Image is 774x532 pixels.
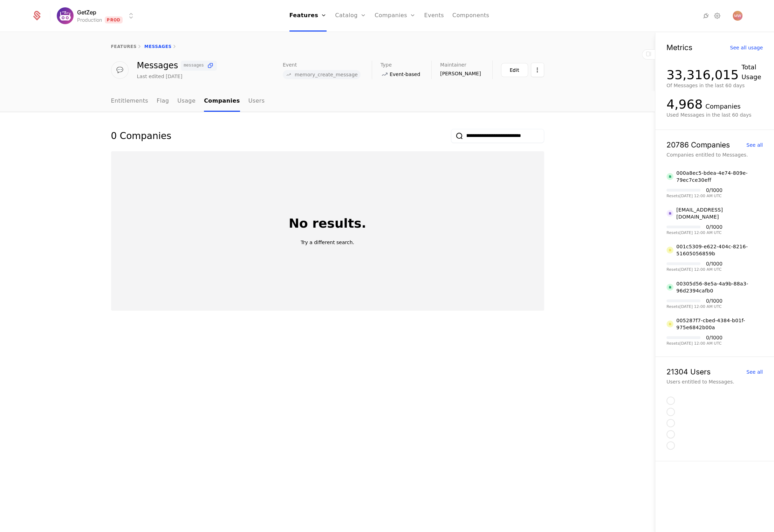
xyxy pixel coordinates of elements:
div: See all [746,369,763,374]
ul: Choose Sub Page [111,91,265,112]
button: Select environment [59,8,135,23]
div: 0 / 1000 [706,188,722,193]
div: Production [77,16,102,23]
a: Flag [157,91,169,112]
a: Usage [177,91,196,112]
div: 0 / 1000 [706,298,722,303]
div: 0 / 1000 [706,224,722,229]
span: Type [381,62,392,67]
span: Event-based [390,71,420,78]
div: Metrics [666,44,692,51]
div: Of Messages in the last 60 days [666,82,763,89]
span: Maintainer [440,62,466,67]
div: Companies entitled to Messages. [666,151,763,158]
img: 001c5309-e622-404c-8216-51605056859b [666,247,673,254]
span: memory_create_message [295,72,358,77]
div: Users entitled to Messages. [666,378,763,385]
div: See all [746,143,763,147]
img: Matt Wood [733,11,742,21]
div: Edit [510,67,519,74]
a: Integrations [702,12,710,20]
div: 0 / 1000 [706,261,722,266]
div: Total Usage [741,62,763,82]
img: GetZep [57,7,74,24]
span: GetZep [77,8,96,16]
a: Settings [713,12,721,20]
div: [EMAIL_ADDRESS][DOMAIN_NAME] [676,206,763,220]
span: Prod [105,16,123,23]
div: Messages [137,61,217,71]
div: 20786 Companies [666,141,730,148]
div: 33,316,015 [666,68,739,82]
button: Open user button [733,11,742,21]
p: No results. [289,216,366,230]
span: Event [283,62,297,67]
nav: Main [111,91,544,112]
a: Entitlements [111,91,149,112]
div: Companies [705,102,740,111]
div: See all usage [730,45,763,50]
button: Edit [501,63,528,77]
div: 00305d56-8e5a-4a9b-88a3-96d2394cafb0 [676,280,763,294]
span: [PERSON_NAME] [440,70,481,77]
button: Select action [531,63,544,77]
div: Resets [DATE] 12:00 AM UTC [666,341,722,345]
div: 001c5309-e622-404c-8216-51605056859b [676,243,763,257]
div: Last edited [DATE] [137,73,183,80]
div: Resets [DATE] 12:00 AM UTC [666,305,722,309]
a: Users [248,91,265,112]
div: 0 / 1000 [706,335,722,340]
div: 4,968 [666,97,703,111]
img: 000a8ec5-bdea-4e74-809e-79ec7ce30eff [666,173,673,180]
div: 💬 [111,61,129,79]
img: 00305d56-8e5a-4a9b-88a3-96d2394cafb0 [666,284,673,291]
img: 000td000@gmail.com [666,210,673,217]
span: messages [184,63,204,68]
div: 21304 Users [666,368,711,375]
p: Try a different search. [301,239,354,246]
div: Resets [DATE] 12:00 AM UTC [666,194,722,198]
div: Resets [DATE] 12:00 AM UTC [666,268,722,271]
a: Companies [204,91,240,112]
div: 0 Companies [111,129,171,143]
a: features [111,44,137,49]
img: 005287f7-cbed-4384-b01f-975e6842b00a [666,320,673,327]
div: Used Messages in the last 60 days [666,111,763,118]
div: Resets [DATE] 12:00 AM UTC [666,231,722,235]
div: 005287f7-cbed-4384-b01f-975e6842b00a [676,317,763,331]
div: 000a8ec5-bdea-4e74-809e-79ec7ce30eff [676,170,763,184]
